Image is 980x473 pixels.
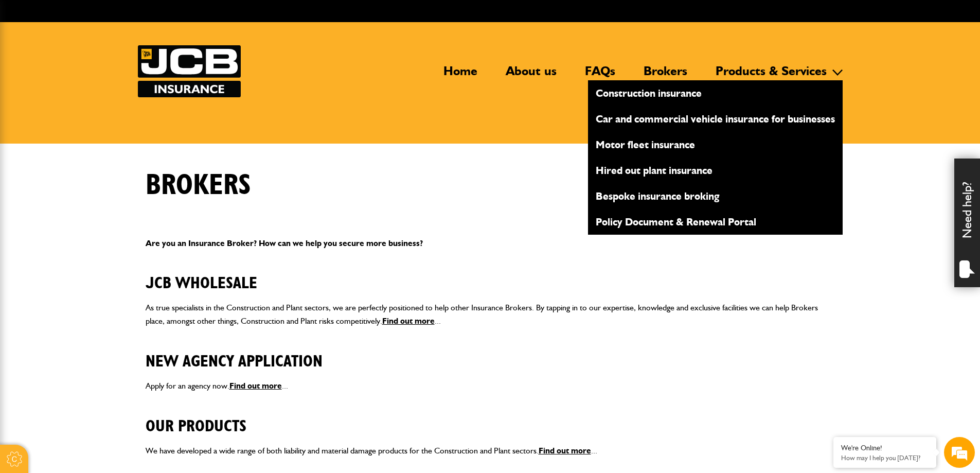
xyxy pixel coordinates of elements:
[138,45,241,97] a: JCB Insurance Services
[588,84,843,102] a: Construction insurance
[436,63,485,87] a: Home
[588,162,843,179] a: Hired out plant insurance
[588,136,843,153] a: Motor fleet insurance
[708,63,834,87] a: Products & Services
[539,446,591,456] a: Find out more
[382,316,435,326] a: Find out more
[146,237,835,250] p: Are you an Insurance Broker? How can we help you secure more business?
[577,63,623,87] a: FAQs
[146,379,835,393] p: Apply for an agency now. ...
[841,444,929,452] div: We're Online!
[146,444,835,458] p: We have developed a wide range of both liability and material damage products for the Constructio...
[498,63,564,87] a: About us
[146,258,835,293] h2: JCB Wholesale
[841,454,929,462] p: How may I help you today?
[588,187,843,205] a: Bespoke insurance broking
[954,159,980,287] div: Need help?
[636,63,695,87] a: Brokers
[229,381,282,391] a: Find out more
[146,168,251,203] h1: Brokers
[146,301,835,327] p: As true specialists in the Construction and Plant sectors, we are perfectly positioned to help ot...
[146,336,835,371] h2: New Agency Application
[138,45,241,97] img: JCB Insurance Services logo
[588,213,843,231] a: Policy Document & Renewal Portal
[146,401,835,436] h2: Our Products
[588,110,843,128] a: Car and commercial vehicle insurance for businesses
